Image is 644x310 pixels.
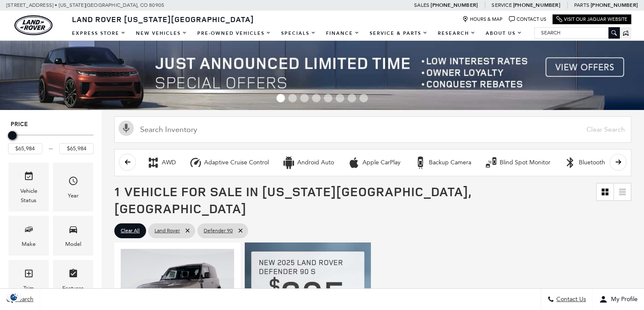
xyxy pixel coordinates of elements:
[68,191,79,200] div: Year
[414,2,429,8] span: Sales
[559,154,610,172] button: BluetoothBluetooth
[480,154,555,172] button: Blind Spot MonitorBlind Spot Monitor
[564,156,577,169] div: Bluetooth
[59,143,94,154] input: Maximum
[4,293,24,302] img: Opt-Out Icon
[535,28,619,38] input: Search
[348,156,360,169] div: Apple CarPlay
[114,183,471,217] span: 1 Vehicle for Sale in [US_STATE][GEOGRAPHIC_DATA], [GEOGRAPHIC_DATA]
[142,154,180,172] button: AWDAWD
[147,156,160,169] div: AWD
[65,240,81,249] div: Model
[297,159,334,166] div: Android Auto
[492,2,511,8] span: Service
[68,222,78,240] span: Model
[67,14,259,24] a: Land Rover [US_STATE][GEOGRAPHIC_DATA]
[68,266,78,284] span: Features
[53,260,93,299] div: FeaturesFeatures
[8,143,42,154] input: Minimum
[119,121,134,136] svg: Click to toggle on voice search
[300,94,309,102] span: Go to slide 3
[15,186,42,205] div: Vehicle Status
[23,284,34,293] div: Trim
[278,154,339,172] button: Android AutoAndroid Auto
[24,169,34,186] span: Vehicle
[359,94,368,102] span: Go to slide 8
[409,154,476,172] button: Backup CameraBackup Camera
[114,116,631,143] input: Search Inventory
[500,159,550,166] div: Blind Spot Monitor
[591,2,638,8] a: [PHONE_NUMBER]
[11,121,91,128] h5: Price
[312,94,321,102] span: Go to slide 4
[276,26,321,41] a: Specials
[574,2,589,8] span: Parts
[24,222,34,240] span: Make
[288,94,297,102] span: Go to slide 2
[53,216,93,255] div: ModelModel
[556,16,627,23] a: Visit Our Jaguar Website
[554,296,586,303] span: Contact Us
[276,94,285,102] span: Go to slide 1
[343,154,405,172] button: Apple CarPlayApple CarPlay
[185,154,274,172] button: Adaptive Cruise ControlAdaptive Cruise Control
[162,159,176,166] div: AWD
[6,2,164,8] a: [STREET_ADDRESS] • [US_STATE][GEOGRAPHIC_DATA], CO 80905
[513,2,560,8] a: [PHONE_NUMBER]
[414,156,427,169] div: Backup Camera
[8,128,94,154] div: Price
[481,26,527,41] a: About Us
[462,16,503,23] a: Hours & Map
[72,14,254,24] span: Land Rover [US_STATE][GEOGRAPHIC_DATA]
[365,26,433,41] a: Service & Parts
[485,156,498,169] div: Blind Spot Monitor
[8,131,17,140] div: Maximum Price
[429,159,471,166] div: Backup Camera
[155,225,180,236] span: Land Rover
[579,159,605,166] div: Bluetooth
[8,163,49,211] div: VehicleVehicle Status
[204,159,269,166] div: Adaptive Cruise Control
[509,16,546,23] a: Contact Us
[433,26,481,41] a: Research
[14,15,53,35] img: Land Rover
[8,216,49,255] div: MakeMake
[282,156,295,169] div: Android Auto
[610,154,627,171] button: scroll right
[362,159,401,166] div: Apple CarPlay
[68,174,78,191] span: Year
[321,26,365,41] a: Finance
[204,225,233,236] span: Defender 90
[348,94,356,102] span: Go to slide 7
[192,26,276,41] a: Pre-Owned Vehicles
[593,289,644,310] button: Open user profile menu
[62,284,84,293] div: Features
[431,2,478,8] a: [PHONE_NUMBER]
[14,15,53,35] a: land-rover
[121,225,140,236] span: Clear All
[336,94,344,102] span: Go to slide 6
[24,266,34,284] span: Trim
[8,260,49,299] div: TrimTrim
[131,26,192,41] a: New Vehicles
[67,26,131,41] a: EXPRESS STORE
[608,296,638,303] span: My Profile
[67,26,527,41] nav: Main Navigation
[22,240,36,249] div: Make
[53,163,93,211] div: YearYear
[189,156,202,169] div: Adaptive Cruise Control
[4,293,24,302] section: Click to Open Cookie Consent Modal
[324,94,332,102] span: Go to slide 5
[119,154,136,171] button: scroll left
